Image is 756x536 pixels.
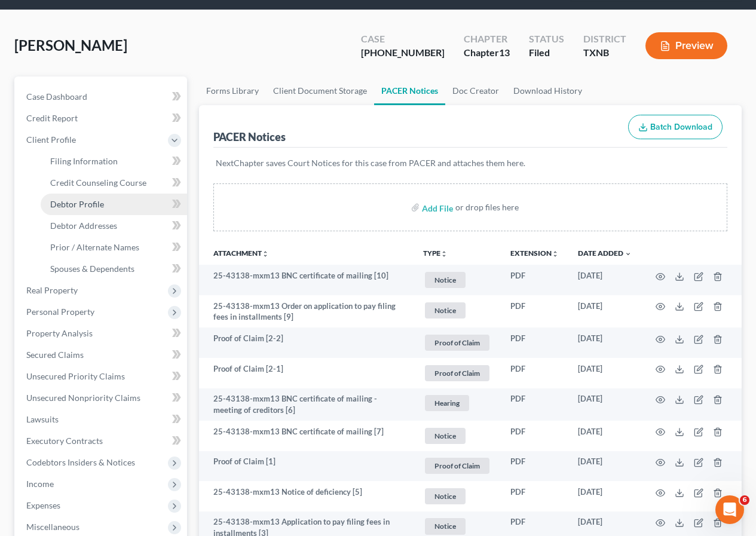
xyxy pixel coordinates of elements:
span: Notice [425,518,466,534]
a: Secured Claims [17,344,187,366]
span: Filing Information [50,156,118,166]
span: Codebtors Insiders & Notices [26,457,135,467]
a: Forms Library [199,76,266,105]
span: Prior / Alternate Names [50,242,139,252]
span: Real Property [26,285,78,295]
a: Doc Creator [445,76,506,105]
td: [DATE] [568,388,641,421]
div: Chapter [464,46,510,60]
span: 13 [499,47,510,58]
td: Proof of Claim [2-1] [199,358,414,388]
span: Credit Counseling Course [50,177,146,188]
span: Notice [425,272,466,288]
a: Credit Counseling Course [41,172,187,194]
a: Date Added expand_more [578,249,632,258]
a: PACER Notices [374,76,445,105]
a: Unsecured Priority Claims [17,366,187,387]
span: Expenses [26,500,60,510]
div: Chapter [464,32,510,46]
td: Proof of Claim [2-2] [199,327,414,358]
div: Case [361,32,445,46]
a: Prior / Alternate Names [41,237,187,258]
a: Notice [423,486,491,506]
span: Income [26,479,54,489]
span: Spouses & Dependents [50,264,134,274]
td: PDF [501,388,568,421]
a: Debtor Addresses [41,215,187,237]
span: Miscellaneous [26,522,79,532]
td: PDF [501,358,568,388]
a: Proof of Claim [423,363,491,383]
td: PDF [501,421,568,451]
button: Batch Download [628,115,723,140]
td: [DATE] [568,265,641,295]
i: unfold_more [262,250,269,258]
span: Debtor Profile [50,199,104,209]
div: District [583,32,626,46]
td: 25-43138-mxm13 Order on application to pay filing fees in installments [9] [199,295,414,328]
td: 25-43138-mxm13 Notice of deficiency [5] [199,481,414,512]
td: PDF [501,265,568,295]
a: Case Dashboard [17,86,187,108]
td: [DATE] [568,481,641,512]
span: Case Dashboard [26,91,87,102]
span: Batch Download [650,122,712,132]
td: 25-43138-mxm13 BNC certificate of mailing - meeting of creditors [6] [199,388,414,421]
a: Property Analysis [17,323,187,344]
a: Debtor Profile [41,194,187,215]
span: [PERSON_NAME] [14,36,127,54]
td: 25-43138-mxm13 BNC certificate of mailing [10] [199,265,414,295]
p: NextChapter saves Court Notices for this case from PACER and attaches them here. [216,157,725,169]
i: unfold_more [552,250,559,258]
div: or drop files here [455,201,519,213]
div: TXNB [583,46,626,60]
div: PACER Notices [213,130,286,144]
span: Lawsuits [26,414,59,424]
a: Lawsuits [17,409,187,430]
span: Hearing [425,395,469,411]
iframe: Intercom live chat [715,495,744,524]
span: Unsecured Priority Claims [26,371,125,381]
span: Unsecured Nonpriority Claims [26,393,140,403]
td: PDF [501,481,568,512]
a: Unsecured Nonpriority Claims [17,387,187,409]
span: Debtor Addresses [50,220,117,231]
a: Filing Information [41,151,187,172]
td: [DATE] [568,295,641,328]
td: [DATE] [568,358,641,388]
span: Client Profile [26,134,76,145]
span: Proof of Claim [425,365,489,381]
a: Notice [423,516,491,536]
a: Proof of Claim [423,333,491,353]
td: PDF [501,295,568,328]
a: Notice [423,301,491,320]
a: Executory Contracts [17,430,187,452]
a: Extensionunfold_more [510,249,559,258]
a: Notice [423,270,491,290]
span: Notice [425,488,466,504]
i: unfold_more [440,250,448,258]
span: Property Analysis [26,328,93,338]
a: Client Document Storage [266,76,374,105]
a: Spouses & Dependents [41,258,187,280]
div: Filed [529,46,564,60]
span: Executory Contracts [26,436,103,446]
a: Hearing [423,393,491,413]
span: Credit Report [26,113,78,123]
div: [PHONE_NUMBER] [361,46,445,60]
a: Notice [423,426,491,446]
td: 25-43138-mxm13 BNC certificate of mailing [7] [199,421,414,451]
span: Secured Claims [26,350,84,360]
div: Status [529,32,564,46]
span: Notice [425,302,466,318]
span: Personal Property [26,307,94,317]
span: Notice [425,428,466,444]
a: Credit Report [17,108,187,129]
td: [DATE] [568,451,641,482]
button: Preview [645,32,727,59]
button: TYPEunfold_more [423,250,448,258]
td: PDF [501,451,568,482]
td: [DATE] [568,327,641,358]
a: Download History [506,76,589,105]
a: Proof of Claim [423,456,491,476]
